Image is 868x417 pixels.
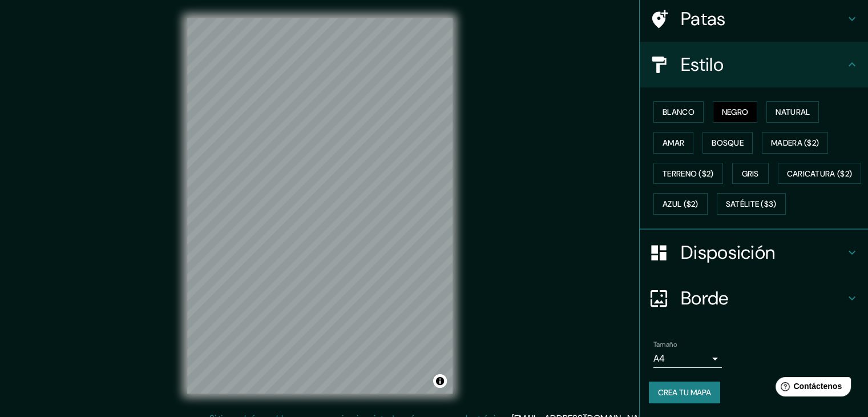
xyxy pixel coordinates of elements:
button: Madera ($2) [762,132,828,154]
font: Gris [742,169,759,179]
button: Satélite ($3) [717,193,786,215]
div: Borde [640,275,868,321]
iframe: Lanzador de widgets de ayuda [766,372,855,404]
button: Bosque [703,132,753,154]
font: Natural [776,107,810,117]
font: Crea tu mapa [658,387,711,398]
font: Madera ($2) [771,138,819,148]
button: Amar [653,132,693,154]
font: Negro [722,107,749,117]
button: Gris [732,163,769,185]
div: A4 [653,350,722,368]
font: Disposición [681,240,775,264]
div: Estilo [640,42,868,87]
font: Terreno ($2) [663,169,714,179]
font: Tamaño [653,340,677,349]
font: Amar [663,138,684,148]
canvas: Mapa [187,18,453,394]
font: Borde [681,286,729,310]
div: Disposición [640,230,868,275]
button: Negro [713,101,758,123]
font: A4 [653,352,665,364]
button: Terreno ($2) [653,163,723,185]
font: Patas [681,7,726,31]
font: Azul ($2) [663,199,699,210]
font: Blanco [663,107,695,117]
button: Blanco [653,101,704,123]
font: Bosque [712,138,744,148]
font: Satélite ($3) [726,199,777,210]
button: Activar o desactivar atribución [433,374,447,388]
font: Estilo [681,53,724,77]
button: Caricatura ($2) [778,163,862,185]
button: Crea tu mapa [649,382,720,403]
button: Natural [766,101,819,123]
button: Azul ($2) [653,193,708,215]
font: Caricatura ($2) [787,169,853,179]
